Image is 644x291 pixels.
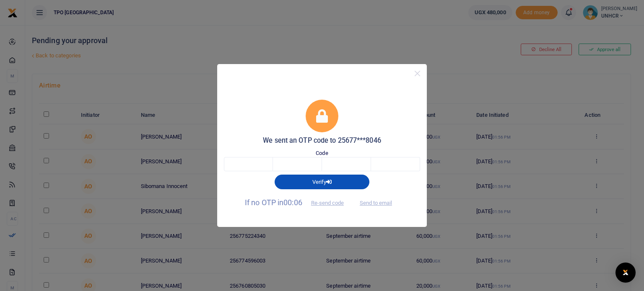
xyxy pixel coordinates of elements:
button: Close [411,67,423,80]
div: Open Intercom Messenger [615,263,636,283]
h5: We sent an OTP code to 25677***8046 [224,136,420,145]
button: Verify [275,175,369,189]
label: Code [316,149,328,157]
span: 00:06 [283,198,302,207]
span: If no OTP in [245,198,351,207]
